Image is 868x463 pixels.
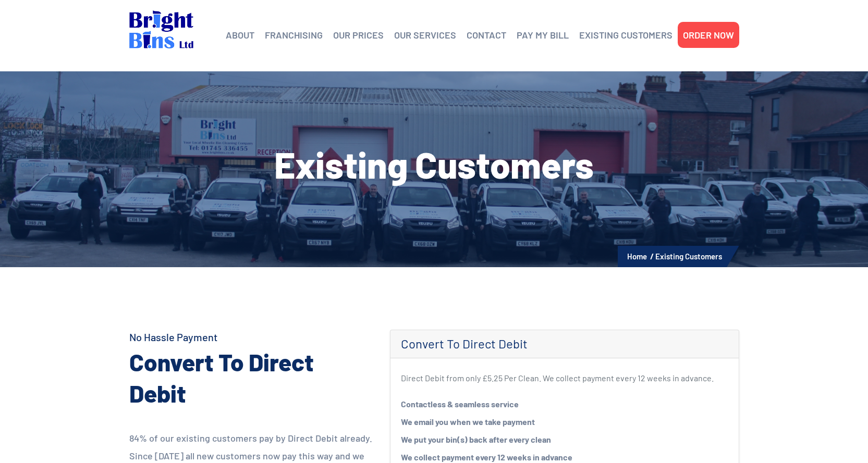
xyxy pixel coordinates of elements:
[129,146,739,182] h1: Existing Customers
[401,431,728,448] li: We put your bin(s) back after every clean
[401,373,714,383] small: Direct Debit from only £5.25 Per Clean. We collect payment every 12 weeks in advance.
[401,413,728,431] li: We email you when we take payment
[265,27,323,43] a: FRANCHISING
[401,336,728,352] h4: Convert To Direct Debit
[517,27,569,43] a: PAY MY BILL
[333,27,384,43] a: OUR PRICES
[467,27,506,43] a: CONTACT
[226,27,254,43] a: ABOUT
[579,27,673,43] a: EXISTING CUSTOMERS
[129,330,374,344] h4: No Hassle Payment
[627,252,647,261] a: Home
[683,27,734,43] a: ORDER NOW
[394,27,456,43] a: OUR SERVICES
[655,249,722,263] li: Existing Customers
[401,395,728,413] li: Contactless & seamless service
[129,346,374,409] h2: Convert To Direct Debit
